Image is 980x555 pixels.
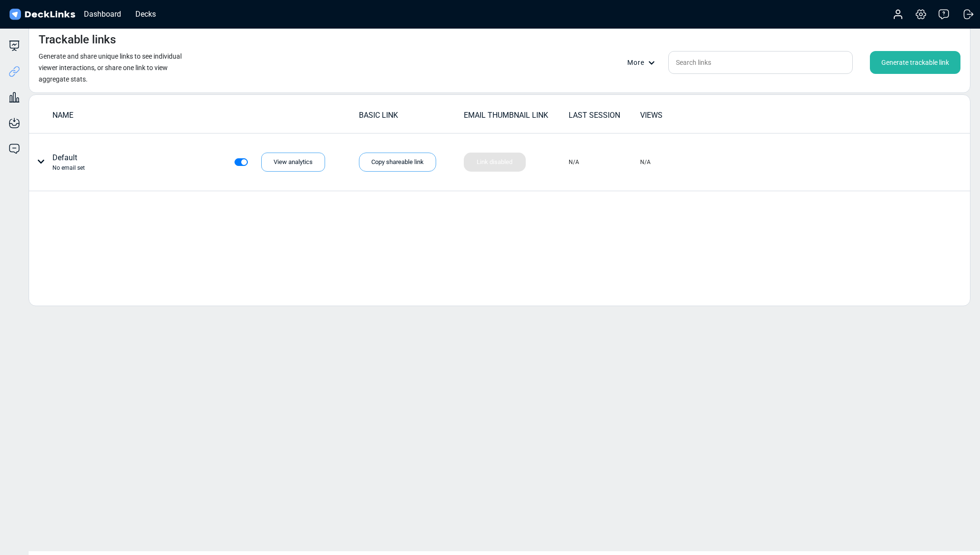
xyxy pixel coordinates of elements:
[52,164,85,172] div: No email set
[39,33,116,47] h4: Trackable links
[627,58,661,68] div: More
[359,153,436,172] div: Copy shareable link
[131,8,161,20] div: Decks
[358,109,463,126] td: BASIC LINK
[640,158,651,166] div: N/A
[569,110,639,121] div: LAST SESSION
[569,158,579,166] div: N/A
[79,8,126,20] div: Dashboard
[668,51,853,74] input: Search links
[640,110,711,121] div: VIEWS
[52,152,85,172] div: Default
[8,8,77,21] img: DeckLinks
[39,52,182,83] small: Generate and share unique links to see individual viewer interactions, or share one link to view ...
[52,110,358,121] div: NAME
[870,51,960,74] div: Generate trackable link
[261,153,325,172] div: View analytics
[463,109,568,126] td: EMAIL THUMBNAIL LINK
